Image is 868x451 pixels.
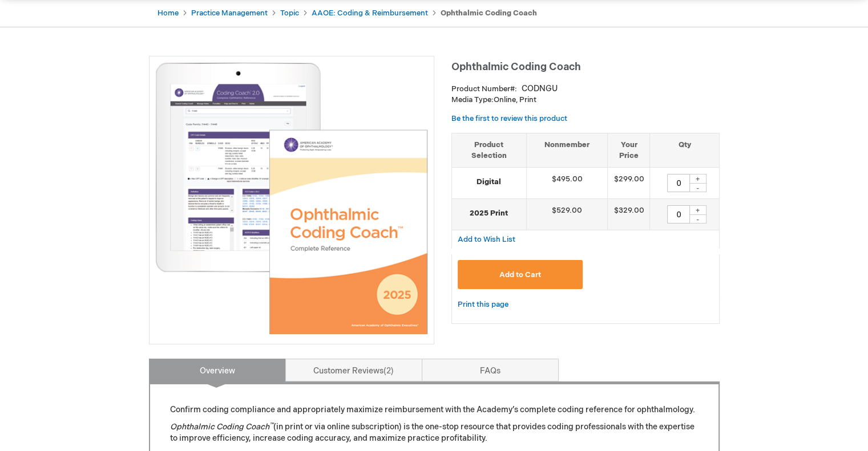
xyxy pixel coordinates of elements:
[170,404,699,416] p: Confirm coding compliance and appropriately maximize reimbursement with the Academy’s complete co...
[689,183,706,192] div: -
[158,9,179,18] a: Home
[608,133,650,167] th: Your Price
[170,422,273,432] em: Ophthalmic Coding Coach
[451,95,494,104] strong: Media Type:
[499,270,541,279] span: Add to Cart
[458,208,520,219] strong: 2025 Print
[458,177,520,188] strong: Digital
[285,359,422,381] a: Customer Reviews2
[608,168,650,199] td: $299.00
[526,168,608,199] td: $495.00
[191,9,268,18] a: Practice Management
[451,95,720,105] p: Online, Print
[280,9,299,18] a: Topic
[650,133,719,167] th: Qty
[526,133,608,167] th: Nonmember
[451,84,517,94] strong: Product Number
[452,133,527,167] th: Product Selection
[170,421,699,444] p: (in print or via online subscription) is the one-stop resource that provides coding professionals...
[312,9,428,18] a: AAOE: Coding & Reimbursement
[458,234,515,244] a: Add to Wish List
[269,421,273,428] sup: ™
[441,9,537,18] strong: Ophthalmic Coding Coach
[689,205,706,215] div: +
[458,298,508,312] a: Print this page
[608,199,650,230] td: $329.00
[155,62,428,335] img: Ophthalmic Coding Coach
[422,359,559,381] a: FAQs
[149,359,286,381] a: Overview
[526,199,608,230] td: $529.00
[667,174,690,192] input: Qty
[667,205,690,224] input: Qty
[689,214,706,224] div: -
[451,114,567,123] a: Be the first to review this product
[383,366,394,376] span: 2
[458,260,583,289] button: Add to Cart
[689,174,706,184] div: +
[451,61,581,73] span: Ophthalmic Coding Coach
[522,83,558,95] div: CODNGU
[458,235,515,244] span: Add to Wish List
